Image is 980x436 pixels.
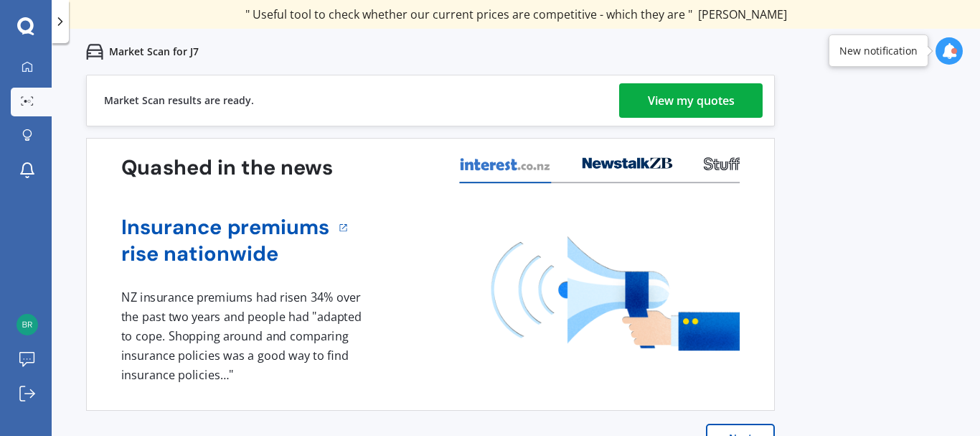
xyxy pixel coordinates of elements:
div: NZ insurance premiums had risen 34% over the past two years and people had "adapted to cope. Shop... [121,288,367,384]
p: Market Scan for J7 [109,45,199,59]
span: [PERSON_NAME] [698,6,787,22]
h3: Quashed in the news [121,154,333,181]
div: " Useful tool to check whether our current prices are competitive - which they are " [245,7,787,22]
div: New notification [839,44,918,58]
a: Insurance premiums [121,214,330,241]
a: View my quotes [619,83,763,118]
img: car.f15378c7a67c060ca3f3.svg [86,43,103,60]
div: View my quotes [648,83,735,118]
img: media image [491,236,740,351]
a: rise nationwide [121,241,330,267]
div: Market Scan results are ready. [104,75,254,126]
img: 17152c1fe3ad269630374dd666969564 [17,314,38,335]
